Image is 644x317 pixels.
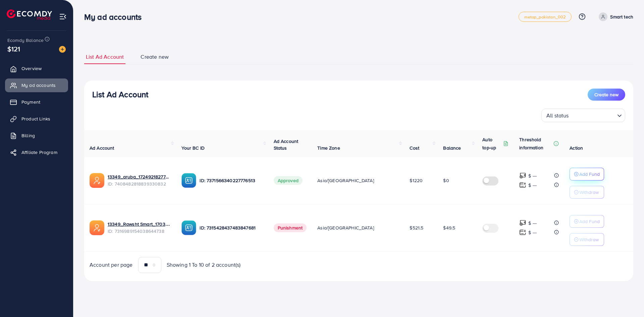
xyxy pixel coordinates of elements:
[21,99,40,105] span: Payment
[274,138,299,151] span: Ad Account Status
[108,221,171,227] a: 13349_Rawsht Smart_1703619306054
[181,220,196,235] img: ic-ba-acc.ded83a64.svg
[108,173,171,180] a: 13349_aruba_1724921827762
[7,44,20,54] span: $121
[90,145,114,151] span: Ad Account
[410,145,419,151] span: Cost
[541,109,625,122] div: Search for option
[596,12,633,21] a: Smart tech
[21,115,50,122] span: Product Links
[274,223,307,232] span: Punishment
[570,186,604,199] button: Withdraw
[200,176,263,184] p: ID: 7371566340227776513
[570,233,604,246] button: Withdraw
[5,78,68,92] a: My ad accounts
[570,145,583,151] span: Action
[570,215,604,228] button: Add Fund
[90,173,104,188] img: ic-ads-acc.e4c84228.svg
[519,219,526,226] img: top-up amount
[528,219,537,227] p: $ ---
[167,261,241,269] span: Showing 1 To 10 of 2 account(s)
[5,95,68,109] a: Payment
[317,177,374,184] span: Asia/[GEOGRAPHIC_DATA]
[59,13,67,20] img: menu
[21,65,42,72] span: Overview
[141,53,169,61] span: Create new
[482,136,502,152] p: Auto top-up
[21,132,35,139] span: Billing
[579,188,599,196] p: Withdraw
[86,53,124,61] span: List Ad Account
[579,235,599,244] p: Withdraw
[5,62,68,75] a: Overview
[5,129,68,142] a: Billing
[59,46,66,53] img: image
[519,181,526,189] img: top-up amount
[410,224,423,231] span: $521.5
[21,149,57,156] span: Affiliate Program
[615,287,639,312] iframe: Chat
[443,177,449,184] span: $0
[588,89,625,101] button: Create new
[5,112,68,125] a: Product Links
[84,12,147,22] h3: My ad accounts
[92,90,148,99] h3: List Ad Account
[528,172,537,180] p: $ ---
[610,13,633,21] p: Smart tech
[317,145,340,151] span: Time Zone
[594,91,619,98] span: Create new
[7,9,52,20] img: logo
[108,221,171,234] div: <span class='underline'>13349_Rawsht Smart_1703619306054</span></br>7316989154038644738
[579,217,600,225] p: Add Fund
[443,224,455,231] span: $49.5
[579,170,600,178] p: Add Fund
[181,173,196,188] img: ic-ba-acc.ded83a64.svg
[21,82,56,89] span: My ad accounts
[545,111,570,120] span: All status
[90,220,104,235] img: ic-ads-acc.e4c84228.svg
[7,37,44,44] span: Ecomdy Balance
[519,12,572,22] a: metap_pakistan_002
[274,176,303,185] span: Approved
[519,229,526,236] img: top-up amount
[108,180,171,187] span: ID: 7408482818839330832
[410,177,423,184] span: $1220
[570,168,604,180] button: Add Fund
[519,136,552,152] p: Threshold information
[90,261,133,269] span: Account per page
[181,145,205,151] span: Your BC ID
[108,228,171,234] span: ID: 7316989154038644738
[317,224,374,231] span: Asia/[GEOGRAPHIC_DATA]
[571,109,614,120] input: Search for option
[524,15,566,19] span: metap_pakistan_002
[5,146,68,159] a: Affiliate Program
[443,145,461,151] span: Balance
[200,224,263,232] p: ID: 7315428437483847681
[528,181,537,189] p: $ ---
[108,173,171,187] div: <span class='underline'>13349_aruba_1724921827762</span></br>7408482818839330832
[519,172,526,179] img: top-up amount
[528,228,537,236] p: $ ---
